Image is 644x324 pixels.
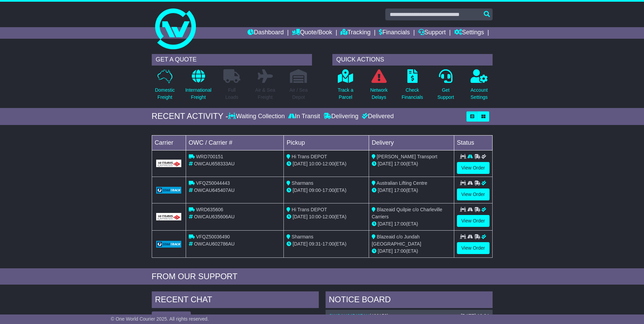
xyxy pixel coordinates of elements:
[287,213,366,220] div: - (ETA)
[372,187,451,194] div: (ETA)
[457,188,490,200] a: View Order
[372,248,451,255] div: (ETA)
[293,187,308,193] span: [DATE]
[309,214,321,219] span: 10:00
[309,187,321,193] span: 09:00
[196,154,223,159] span: WRD700151
[293,161,308,166] span: [DATE]
[457,242,490,254] a: View Order
[152,111,228,121] div: RECENT ACTIVITY -
[156,187,182,194] img: GetCarrierServiceLogo
[292,207,327,212] span: Hi Trans DEPOT
[185,69,212,105] a: InternationalFreight
[326,291,493,310] div: NOTICE BOARD
[111,316,209,322] span: © One World Courier 2025. All rights reserved.
[377,154,437,159] span: [PERSON_NAME] Transport
[152,291,319,310] div: RECENT CHAT
[247,27,284,39] a: Dashboard
[194,161,235,166] span: OWCAU658333AU
[454,135,492,150] td: Status
[372,207,442,219] span: Blazeaid Quilpie c/o Charleville Carriers
[394,161,406,166] span: 17:00
[194,187,235,193] span: OWCAU645407AU
[322,113,360,120] div: Delivering
[376,180,427,186] span: Australian Lifting Centre
[293,241,308,247] span: [DATE]
[378,187,393,193] span: [DATE]
[156,213,182,220] img: GetCarrierServiceLogo
[152,54,312,66] div: GET A QUOTE
[309,161,321,166] span: 10:00
[470,69,488,105] a: AccountSettings
[223,87,240,101] p: Full Loads
[379,27,410,39] a: Financials
[154,69,175,105] a: DomesticFreight
[156,241,182,248] img: GetCarrierServiceLogo
[370,87,387,101] p: Network Delays
[323,241,334,247] span: 17:00
[471,87,488,101] p: Account Settings
[287,160,366,167] div: - (ETA)
[196,234,230,239] span: VFQZ50036490
[372,220,451,228] div: (ETA)
[370,69,388,105] a: NetworkDelays
[323,214,334,219] span: 12:00
[457,162,490,174] a: View Order
[293,214,308,219] span: [DATE]
[394,248,406,254] span: 17:00
[287,240,366,248] div: - (ETA)
[287,187,366,194] div: - (ETA)
[152,135,186,150] td: Carrier
[255,87,275,101] p: Air & Sea Freight
[284,135,369,150] td: Pickup
[371,313,387,319] span: 426153
[337,69,354,105] a: Track aParcel
[437,69,454,105] a: GetSupport
[437,87,454,101] p: Get Support
[292,234,313,239] span: Sharmans
[292,154,327,159] span: Hi Trans DEPOT
[292,180,313,186] span: Sharmans
[155,87,174,101] p: Domestic Freight
[290,87,308,101] p: Air / Sea Depot
[378,248,393,254] span: [DATE]
[309,241,321,247] span: 09:31
[372,160,451,167] div: (ETA)
[323,187,334,193] span: 17:00
[196,207,223,212] span: WRD635606
[292,27,332,39] a: Quote/Book
[402,87,423,101] p: Check Financials
[185,87,211,101] p: International Freight
[372,234,421,247] span: Blazeaid c/o Jundah [GEOGRAPHIC_DATA]
[394,221,406,227] span: 17:00
[332,54,493,66] div: QUICK ACTIONS
[369,135,454,150] td: Delivery
[338,87,353,101] p: Track a Parcel
[323,161,334,166] span: 12:00
[341,27,370,39] a: Tracking
[401,69,423,105] a: CheckFinancials
[194,241,235,247] span: OWCAU602786AU
[186,135,284,150] td: OWC / Carrier #
[156,160,182,167] img: GetCarrierServiceLogo
[394,187,406,193] span: 17:00
[457,215,490,227] a: View Order
[287,113,322,120] div: In Transit
[152,272,493,282] div: FROM OUR SUPPORT
[378,161,393,166] span: [DATE]
[152,311,191,323] button: View All Chats
[461,313,489,319] div: [DATE] 10:34
[418,27,446,39] a: Support
[454,27,484,39] a: Settings
[378,221,393,227] span: [DATE]
[329,313,489,319] div: ( )
[329,313,370,319] a: OWCAU645407AU
[360,113,394,120] div: Delivered
[228,113,286,120] div: Waiting Collection
[194,214,235,219] span: OWCAU635606AU
[196,180,230,186] span: VFQZ50044443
